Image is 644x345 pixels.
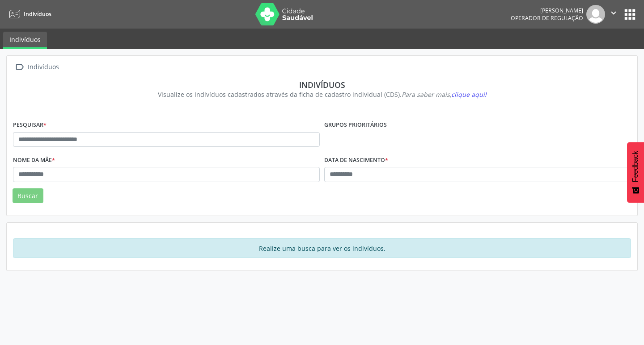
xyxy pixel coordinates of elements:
[13,61,60,74] a:  Indivíduos
[26,61,60,74] div: Indivíduos
[6,7,51,21] a: Indivíduos
[622,7,638,22] button: apps
[511,7,583,14] div: [PERSON_NAME]
[13,188,43,204] button: Buscar
[609,8,619,18] i: 
[324,153,388,167] label: Data de nascimento
[631,151,640,182] span: Feedback
[3,32,47,49] a: Indivíduos
[586,5,605,24] img: img
[511,14,583,22] span: Operador de regulação
[13,238,631,258] div: Realize uma busca para ver os indivíduos.
[402,90,487,99] i: Para saber mais,
[19,90,625,99] div: Visualize os indivíduos cadastrados através da ficha de cadastro individual (CDS).
[13,118,47,132] label: Pesquisar
[324,118,387,132] label: Grupos prioritários
[627,142,644,203] button: Feedback - Mostrar pesquisa
[605,5,622,24] button: 
[451,90,487,99] span: clique aqui!
[19,80,625,90] div: Indivíduos
[24,10,51,18] span: Indivíduos
[13,61,26,74] i: 
[13,153,55,167] label: Nome da mãe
